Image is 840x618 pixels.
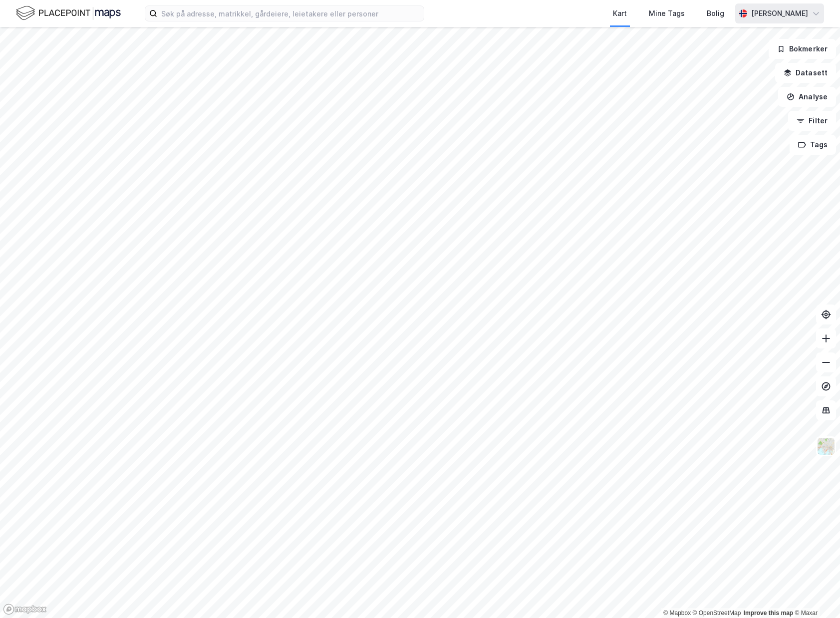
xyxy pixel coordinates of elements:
div: Mine Tags [649,7,685,19]
iframe: Chat Widget [790,570,840,618]
button: Bokmerker [769,39,836,59]
a: Improve this map [744,610,793,617]
div: Kontrollprogram for chat [790,570,840,618]
a: Mapbox [663,610,691,617]
a: Mapbox homepage [3,604,47,615]
button: Filter [788,111,836,131]
a: OpenStreetMap [693,610,741,617]
button: Datasett [775,63,836,83]
img: Z [817,437,836,456]
div: [PERSON_NAME] [751,7,808,19]
div: Kart [613,7,627,19]
input: Søk på adresse, matrikkel, gårdeiere, leietakere eller personer [157,6,424,21]
button: Analyse [778,87,836,107]
img: logo.f888ab2527a4732fd821a326f86c7f29.svg [16,4,121,22]
button: Tags [790,135,836,155]
div: Bolig [707,7,724,19]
